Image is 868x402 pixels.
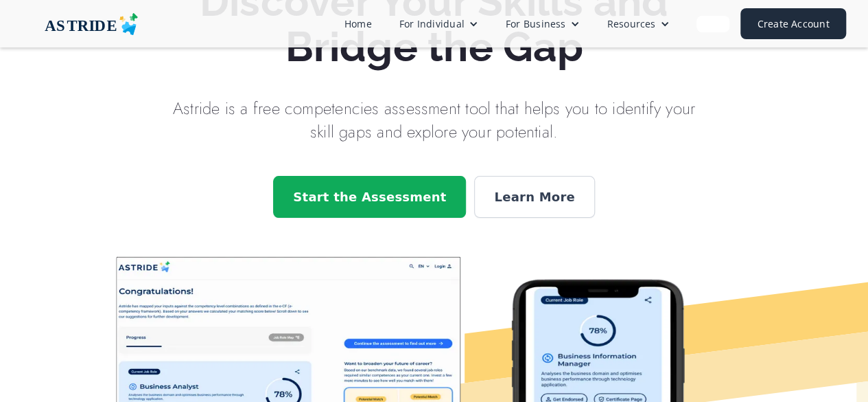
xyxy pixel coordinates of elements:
[593,11,683,36] div: Resources
[293,188,446,206] div: Start the Assessment
[607,16,655,31] div: Resources
[273,176,466,218] a: Start the Assessment
[386,11,492,36] div: For Individual
[506,16,566,31] div: For Business
[399,16,465,31] div: For Individual
[492,11,594,36] div: For Business
[171,97,698,143] div: Astride is a free competencies assessment tool that helps you to identify your skill gaps and exp...
[331,11,386,36] a: Home
[474,176,594,218] a: Learn More
[740,8,845,39] a: Create Account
